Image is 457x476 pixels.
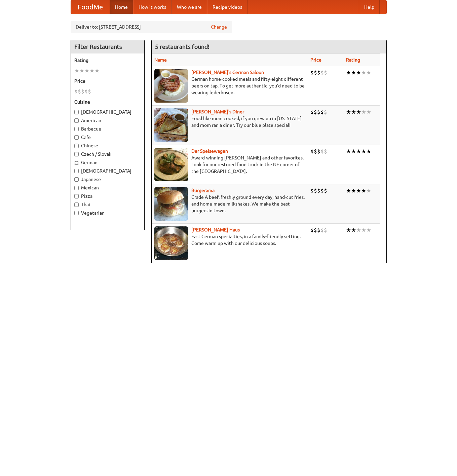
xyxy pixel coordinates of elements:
[74,194,79,198] input: Pizza
[351,69,356,76] li: ★
[191,227,240,232] a: [PERSON_NAME] Haus
[74,168,141,174] label: [DEMOGRAPHIC_DATA]
[317,108,320,116] li: $
[356,69,361,76] li: ★
[74,152,79,156] input: Czech / Slovak
[74,109,141,115] label: [DEMOGRAPHIC_DATA]
[366,108,371,116] li: ★
[346,108,351,116] li: ★
[78,88,81,95] li: $
[74,201,141,208] label: Thai
[346,187,351,194] li: ★
[356,226,361,234] li: ★
[314,226,317,234] li: $
[74,142,141,149] label: Chinese
[74,210,141,216] label: Vegetarian
[191,148,228,154] a: Der Speisewagen
[74,186,79,190] input: Mexican
[74,135,79,140] input: Cafe
[191,70,264,75] b: [PERSON_NAME]'s German Saloon
[324,187,327,194] li: $
[74,57,141,64] h5: Rating
[314,187,317,194] li: $
[154,148,188,181] img: speisewagen.jpg
[154,76,305,96] p: German home-cooked meals and fifty-eight different beers on tap. To get more authentic, you'd nee...
[74,67,79,74] li: ★
[320,187,324,194] li: $
[74,176,141,183] label: Japanese
[317,148,320,155] li: $
[346,57,360,63] a: Rating
[317,226,320,234] li: $
[94,67,100,74] li: ★
[154,115,305,129] p: Food like mom cooked, if you grew up in [US_STATE] and mom ran a diner. Try our blue plate special!
[154,233,305,247] p: East German specialties, in a family-friendly setting. Come warm up with our delicious soups.
[351,187,356,194] li: ★
[314,108,317,116] li: $
[74,144,79,148] input: Chinese
[324,108,327,116] li: $
[361,226,366,234] li: ★
[356,148,361,155] li: ★
[74,177,79,182] input: Japanese
[71,40,144,53] h4: Filter Restaurants
[346,226,351,234] li: ★
[314,148,317,155] li: $
[324,226,327,234] li: $
[74,118,79,123] input: American
[71,21,232,33] div: Deliver to: [STREET_ADDRESS]
[88,88,91,95] li: $
[154,226,188,260] img: kohlhaus.jpg
[154,57,167,63] a: Name
[191,109,244,114] a: [PERSON_NAME]'s Diner
[211,24,227,30] a: Change
[154,187,188,221] img: burgerama.jpg
[74,151,141,157] label: Czech / Slovak
[310,187,314,194] li: $
[351,108,356,116] li: ★
[74,78,141,84] h5: Price
[74,134,141,141] label: Cafe
[79,67,84,74] li: ★
[310,57,321,63] a: Price
[74,211,79,215] input: Vegetarian
[320,148,324,155] li: $
[74,159,141,166] label: German
[74,160,79,165] input: German
[317,187,320,194] li: $
[133,0,172,14] a: How it works
[191,188,215,193] a: Burgerama
[361,69,366,76] li: ★
[74,203,79,207] input: Thai
[366,187,371,194] li: ★
[346,69,351,76] li: ★
[351,148,356,155] li: ★
[74,117,141,124] label: American
[84,67,89,74] li: ★
[314,69,317,76] li: $
[81,88,84,95] li: $
[361,148,366,155] li: ★
[310,226,314,234] li: $
[317,69,320,76] li: $
[310,148,314,155] li: $
[310,108,314,116] li: $
[74,193,141,199] label: Pizza
[346,148,351,155] li: ★
[324,148,327,155] li: $
[320,226,324,234] li: $
[366,148,371,155] li: ★
[361,108,366,116] li: ★
[320,108,324,116] li: $
[310,69,314,76] li: $
[154,154,305,175] p: Award-winning [PERSON_NAME] and other favorites. Look for our restored food truck in the NE corne...
[154,108,188,142] img: sallys.jpg
[356,108,361,116] li: ★
[154,194,305,214] p: Grade A beef, freshly ground every day, hand-cut fries, and home-made milkshakes. We make the bes...
[361,187,366,194] li: ★
[366,226,371,234] li: ★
